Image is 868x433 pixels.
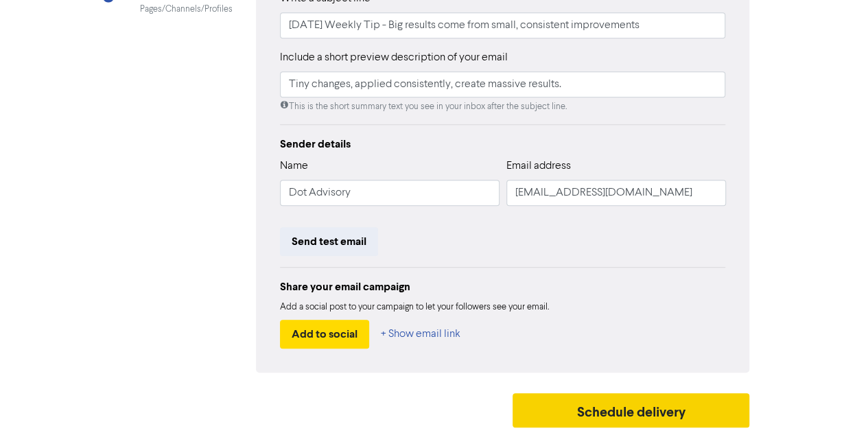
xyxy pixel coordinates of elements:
[280,279,726,295] div: Share your email campaign
[280,100,726,113] div: This is the short summary text you see in your inbox after the subject line.
[513,393,750,428] button: Schedule delivery
[280,158,308,174] label: Name
[799,367,868,433] iframe: Chat Widget
[140,3,233,16] div: Pages/Channels/Profiles
[280,49,508,66] label: Include a short preview description of your email
[280,227,378,256] button: Send test email
[280,320,369,349] button: Add to social
[280,136,726,152] div: Sender details
[280,301,726,314] div: Add a social post to your campaign to let your followers see your email.
[380,320,461,349] button: + Show email link
[506,158,571,174] label: Email address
